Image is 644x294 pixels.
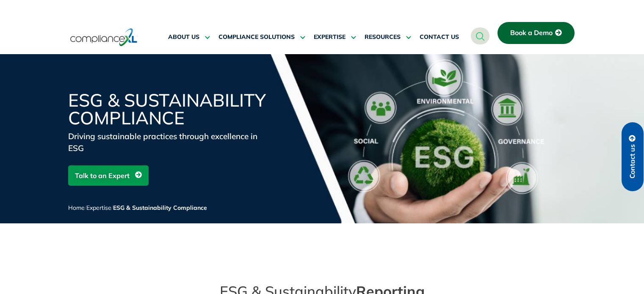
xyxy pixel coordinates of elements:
a: Contact us [622,122,644,191]
span: CONTACT US [420,33,459,41]
a: RESOURCES [365,27,411,47]
a: ABOUT US [168,27,210,47]
a: Talk to an Expert [68,165,149,186]
a: COMPLIANCE SOLUTIONS [218,27,305,47]
span: Talk to an Expert [75,168,130,184]
span: Book a Demo [510,29,553,37]
span: Contact us [629,144,636,179]
a: Book a Demo [498,22,575,44]
a: CONTACT US [420,27,459,47]
span: RESOURCES [365,33,401,41]
a: navsearch-button [471,27,489,44]
a: Home [68,204,85,212]
span: COMPLIANCE SOLUTIONS [218,33,295,41]
span: ABOUT US [168,33,199,41]
span: ESG & Sustainability Compliance [113,204,207,212]
span: EXPERTISE [314,33,345,41]
div: Driving sustainable practices through excellence in ESG [68,130,271,154]
span: / / [68,204,207,212]
img: logo-one.svg [70,27,138,47]
h1: ESG & Sustainability Compliance [68,91,271,127]
a: Expertise [86,204,111,212]
a: EXPERTISE [314,27,356,47]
